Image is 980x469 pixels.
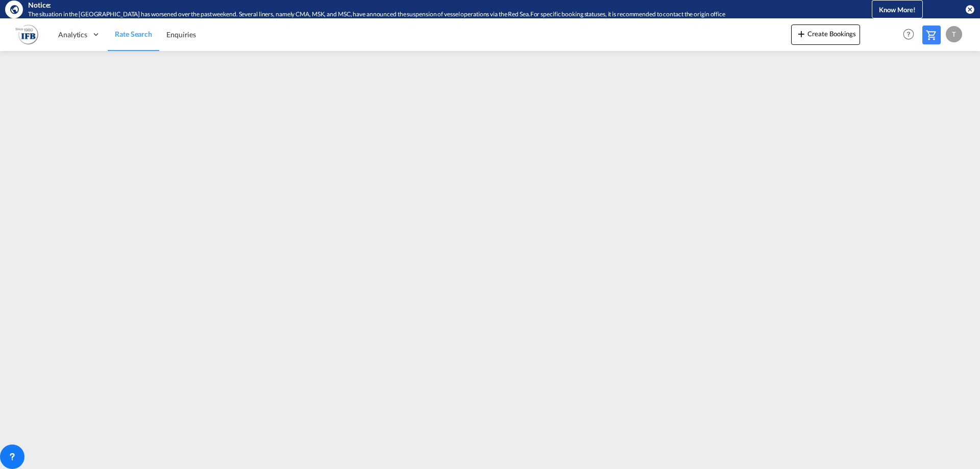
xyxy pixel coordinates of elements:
[791,24,860,45] button: icon-plus 400-fgCreate Bookings
[159,18,203,51] a: Enquiries
[900,26,922,44] div: Help
[108,18,159,51] a: Rate Search
[879,6,916,14] span: Know More!
[965,4,975,14] button: icon-close-circle
[15,23,38,46] img: b628ab10256c11eeb52753acbc15d091.png
[946,26,962,42] div: T
[51,18,108,51] div: Analytics
[795,28,807,40] md-icon: icon-plus 400-fg
[166,30,196,39] span: Enquiries
[58,30,87,40] span: Analytics
[9,4,19,14] md-icon: icon-earth
[28,10,829,19] div: The situation in the Red Sea has worsened over the past weekend. Several liners, namely CMA, MSK,...
[900,26,917,43] span: Help
[115,30,152,38] span: Rate Search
